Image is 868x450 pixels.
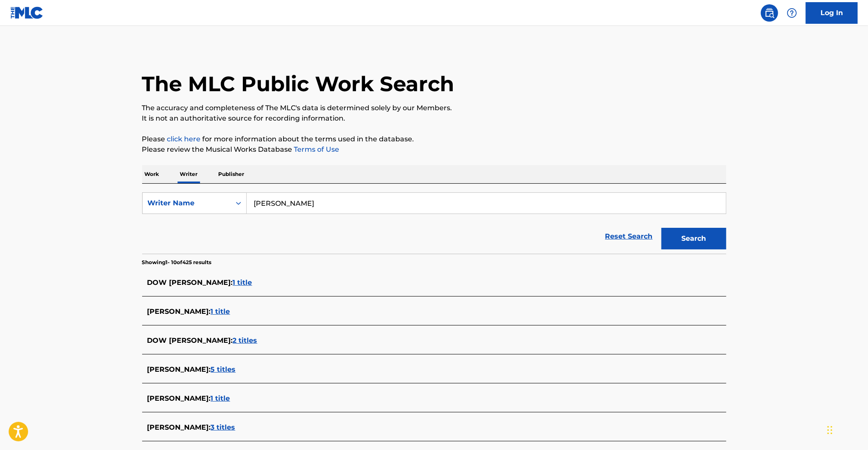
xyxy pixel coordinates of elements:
[783,4,801,22] div: Help
[211,307,230,316] span: 1 title
[147,307,211,316] span: [PERSON_NAME] :
[211,394,230,402] span: 1 title
[142,192,726,254] form: Search Form
[147,278,233,287] span: DOW [PERSON_NAME] :
[211,423,235,431] span: 3 titles
[764,8,775,18] img: search
[142,71,455,97] h1: The MLC Public Work Search
[10,6,44,19] img: MLC Logo
[167,135,201,143] a: click here
[142,259,212,266] p: Showing 1 - 10 of 425 results
[233,278,252,287] span: 1 title
[147,336,233,345] span: DOW [PERSON_NAME] :
[178,165,200,183] p: Writer
[787,8,797,18] img: help
[142,134,726,144] p: Please for more information about the terms used in the database.
[211,365,236,373] span: 5 titles
[233,336,258,345] span: 2 titles
[142,103,726,113] p: The accuracy and completeness of The MLC's data is determined solely by our Members.
[148,198,226,208] div: Writer Name
[142,165,162,183] p: Work
[147,365,211,373] span: [PERSON_NAME] :
[601,227,657,246] a: Reset Search
[142,113,726,124] p: It is not an authoritative source for recording information.
[147,394,211,402] span: [PERSON_NAME] :
[293,145,340,153] a: Terms of Use
[761,4,778,22] a: Public Search
[661,228,726,249] button: Search
[827,417,833,443] div: Drag
[142,144,726,155] p: Please review the Musical Works Database
[216,165,247,183] p: Publisher
[806,2,858,24] a: Log In
[147,423,211,431] span: [PERSON_NAME] :
[825,409,868,450] iframe: Chat Widget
